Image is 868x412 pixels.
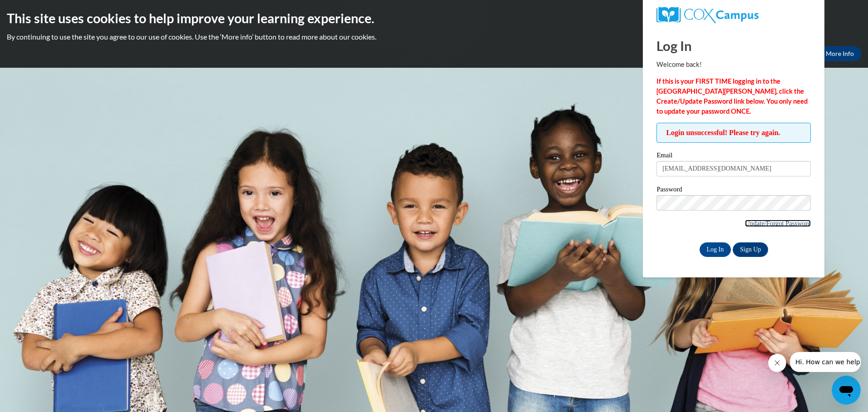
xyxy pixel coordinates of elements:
[7,9,861,27] h2: This site uses cookies to help improve your learning experience.
[656,123,811,143] span: Login unsuccessful! Please try again.
[656,60,811,70] p: Welcome back!
[656,77,808,115] strong: If this is your FIRST TIME logging in to the [GEOGRAPHIC_DATA][PERSON_NAME], click the Create/Upd...
[656,7,811,23] a: COX Campus
[656,7,758,23] img: COX Campus
[7,32,861,42] p: By continuing to use the site you agree to our use of cookies. Use the ‘More info’ button to read...
[656,36,811,55] h1: Log In
[745,220,811,227] a: Update/Forgot Password
[733,242,768,257] a: Sign Up
[656,186,811,195] label: Password
[768,354,786,372] iframe: Close message
[5,6,74,14] span: Hi. How can we help?
[656,152,811,161] label: Email
[832,376,861,405] iframe: Button to launch messaging window
[790,352,861,372] iframe: Message from company
[700,242,731,257] input: Log In
[819,46,861,61] a: More Info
